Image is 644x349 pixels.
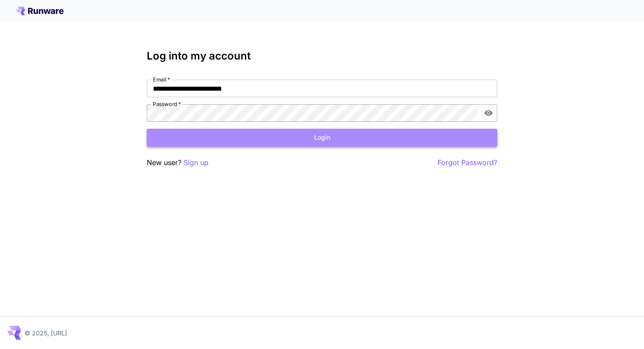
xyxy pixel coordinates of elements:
p: © 2025, [URL] [25,328,67,338]
button: toggle password visibility [481,105,496,121]
p: New user? [147,157,209,168]
h3: Log into my account [147,50,497,62]
label: Email [153,76,170,83]
button: Forgot Password? [438,157,497,168]
button: Sign up [184,157,209,168]
label: Password [153,100,181,108]
button: Login [147,129,497,147]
